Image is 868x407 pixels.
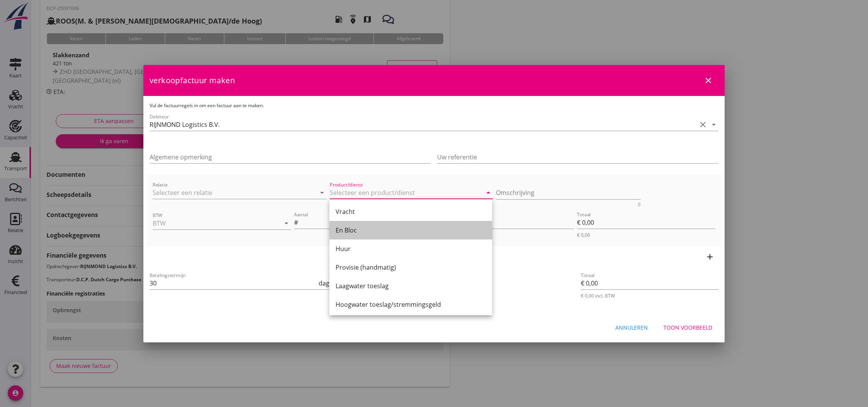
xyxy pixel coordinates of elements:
div: Toon voorbeeld [663,323,712,332]
div: Annuleren [615,323,648,332]
input: Aantal [300,216,432,229]
input: Relatie [153,186,305,199]
div: # [294,218,300,227]
div: Hoogwater toeslag/stremmingsgeld [336,300,486,309]
div: Huur [336,244,486,253]
i: close [704,76,713,85]
input: Prijs [441,216,574,229]
div: verkoopfactuur maken [143,65,725,96]
div: 0 [638,202,641,207]
button: Annuleren [609,321,654,335]
div: dagen [317,279,337,288]
input: Uw referentie [437,151,718,163]
input: Algemene opmerking [150,151,431,163]
i: arrow_drop_down [317,188,327,197]
i: arrow_drop_down [709,120,718,129]
input: Totaal [577,216,715,229]
input: BTW [153,217,269,229]
input: Debiteur [150,118,697,131]
div: € 0,00 incl. BTW [581,292,718,299]
textarea: Omschrijving [496,186,641,199]
div: Laagwater toeslag [336,281,486,291]
i: arrow_drop_down [282,219,291,228]
i: add [705,252,715,262]
input: Product/dienst [330,186,482,199]
button: Toon voorbeeld [657,321,718,335]
div: En Bloc [336,226,486,235]
i: arrow_drop_down [484,188,493,197]
div: Vracht [336,207,486,216]
input: Totaal [581,277,718,289]
div: € 0,00 [577,232,715,238]
input: Betalingstermijn [150,277,317,289]
span: Vul de factuurregels in om een factuur aan te maken. [150,102,264,109]
div: Provisie (handmatig) [336,263,486,272]
i: clear [698,120,708,129]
